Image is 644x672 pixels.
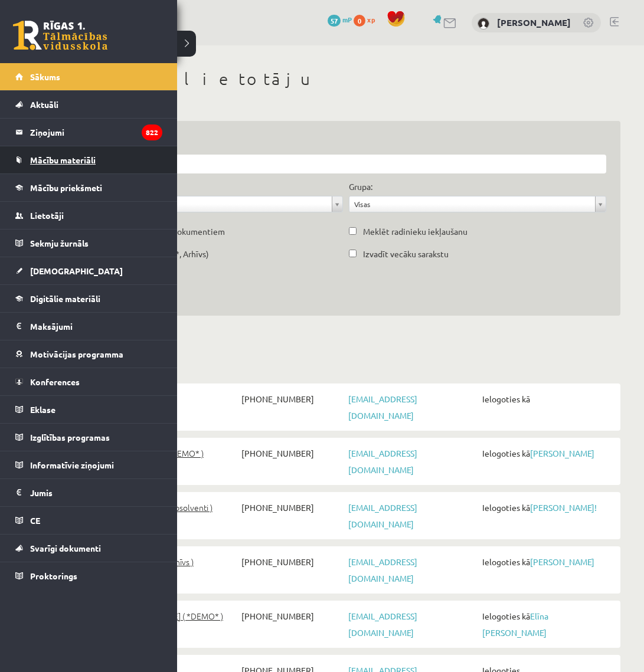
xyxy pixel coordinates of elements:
[86,196,342,212] a: Rādīt visas
[30,119,162,146] legend: Ziņojumi
[15,451,162,478] a: Informatīvie ziņojumi
[15,368,162,395] a: Konferences
[30,515,40,526] span: CE
[30,238,89,248] span: Sekmju žurnāls
[530,556,594,567] a: [PERSON_NAME]
[30,182,102,193] span: Mācību priekšmeti
[530,502,597,513] a: [PERSON_NAME]!
[238,608,345,624] span: [PHONE_NUMBER]
[328,15,341,27] span: 57
[479,608,613,641] span: Ielogoties kā
[15,285,162,312] a: Digitālie materiāli
[15,230,162,257] a: Sekmju žurnāls
[497,17,571,28] a: [PERSON_NAME]
[71,69,620,89] h1: Meklēt lietotāju
[363,248,449,260] label: Izvadīt vecāku sarakstu
[30,155,96,165] span: Mācību materiāli
[90,196,327,212] span: Rādīt visas
[238,445,345,461] span: [PHONE_NUMBER]
[15,396,162,423] a: Eklase
[13,21,107,50] a: Rīgas 1. Tālmācības vidusskola
[15,174,162,201] a: Mācību priekšmeti
[15,340,162,368] a: Motivācijas programma
[15,562,162,589] a: Proktorings
[30,71,60,82] span: Sākums
[530,448,594,458] a: [PERSON_NAME]
[30,432,110,442] span: Izglītības programas
[30,487,53,498] span: Jumis
[238,499,345,516] span: [PHONE_NUMBER]
[349,181,372,193] label: Grupa:
[348,502,417,529] a: [EMAIL_ADDRESS][DOMAIN_NAME]
[30,265,123,276] span: [DEMOGRAPHIC_DATA]
[348,556,417,584] a: [EMAIL_ADDRESS][DOMAIN_NAME]
[30,313,162,340] legend: Maksājumi
[15,63,162,90] a: Sākums
[30,376,80,387] span: Konferences
[478,18,489,29] img: Olga Zemniece
[15,507,162,534] a: CE
[348,394,417,421] a: [EMAIL_ADDRESS][DOMAIN_NAME]
[15,424,162,451] a: Izglītības programas
[30,293,100,304] span: Digitālie materiāli
[328,15,352,24] a: 57 mP
[238,553,345,570] span: [PHONE_NUMBER]
[479,445,613,461] span: Ielogoties kā
[85,135,606,147] label: Atslēgvārds:
[479,391,613,407] span: Ielogoties kā
[342,15,352,24] span: mP
[30,404,55,415] span: Eklase
[354,15,381,24] a: 0 xp
[30,543,101,553] span: Svarīgi dokumenti
[15,479,162,506] a: Jumis
[479,553,613,570] span: Ielogoties kā
[363,225,468,238] label: Meklēt radinieku iekļaušanu
[15,146,162,173] a: Mācību materiāli
[15,119,162,146] a: Ziņojumi822
[482,611,548,638] a: Elīna [PERSON_NAME]
[15,202,162,229] a: Lietotāji
[30,349,123,359] span: Motivācijas programma
[30,571,77,581] span: Proktorings
[30,99,58,110] span: Aktuāli
[354,196,591,212] span: Visas
[15,535,162,562] a: Svarīgi dokumenti
[30,460,114,470] span: Informatīvie ziņojumi
[15,91,162,118] a: Aktuāli
[238,391,345,407] span: [PHONE_NUMBER]
[15,257,162,284] a: [DEMOGRAPHIC_DATA]
[348,611,417,638] a: [EMAIL_ADDRESS][DOMAIN_NAME]
[348,448,417,475] a: [EMAIL_ADDRESS][DOMAIN_NAME]
[349,196,606,212] a: Visas
[142,124,162,140] i: 822
[479,499,613,516] span: Ielogoties kā
[367,15,375,24] span: xp
[30,210,64,221] span: Lietotāji
[354,15,365,27] span: 0
[15,313,162,340] a: Maksājumi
